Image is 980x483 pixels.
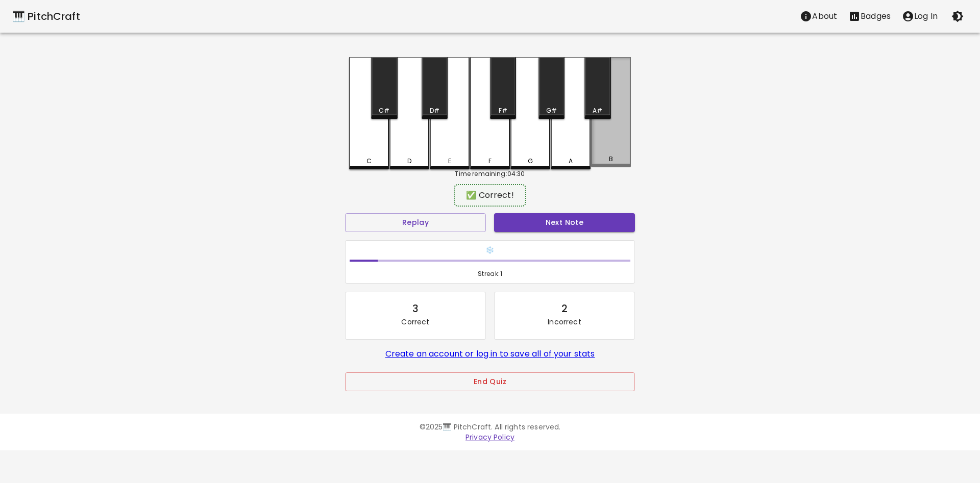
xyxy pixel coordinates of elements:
[609,155,613,164] div: B
[459,189,521,201] div: ✅ Correct!
[914,10,938,22] p: Log In
[401,317,429,327] p: Correct
[385,348,595,360] a: Create an account or log in to save all of your stats
[488,157,492,166] div: F
[546,106,557,115] div: G#
[794,6,843,27] button: About
[528,157,533,166] div: G
[812,10,837,22] p: About
[561,300,568,317] div: 2
[350,269,630,279] span: Streak: 1
[569,157,573,166] div: A
[407,157,411,166] div: D
[499,106,507,115] div: F#
[494,213,635,232] button: Next Note
[430,106,439,115] div: D#
[448,157,451,166] div: E
[350,245,630,256] h6: ❄️
[345,213,486,232] button: Replay
[548,317,581,327] p: Incorrect
[861,10,891,22] p: Badges
[345,372,635,391] button: End Quiz
[593,106,602,115] div: A#
[196,422,784,432] p: © 2025 🎹 PitchCraft. All rights reserved.
[465,432,514,442] a: Privacy Policy
[379,106,389,115] div: C#
[366,157,372,166] div: C
[896,6,943,27] button: account of current user
[412,300,419,317] div: 3
[12,8,80,24] a: 🎹 PitchCraft
[843,6,896,27] button: Stats
[349,169,631,179] div: Time remaining: 04:30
